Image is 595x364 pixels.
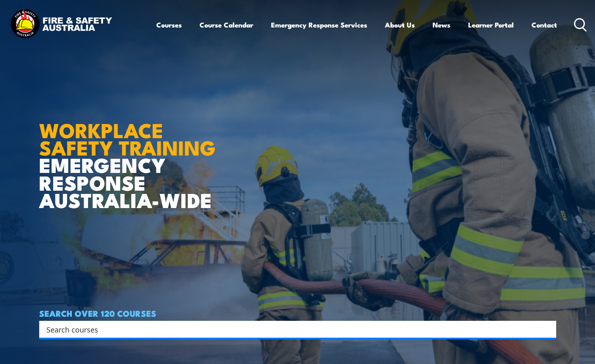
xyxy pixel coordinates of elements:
[156,14,182,36] a: Courses
[542,324,553,335] button: Search magnifier button
[48,324,540,335] form: Search form
[468,14,514,36] a: Learner Portal
[46,323,538,335] input: Search input
[433,14,450,36] a: News
[271,14,367,36] a: Emergency Response Services
[39,101,237,208] h1: EMERGENCY RESPONSE AUSTRALIA-WIDE
[532,14,557,36] a: Contact
[200,14,253,36] a: Course Calendar
[385,14,415,36] a: About Us
[39,309,556,318] h4: SEARCH OVER 120 COURSES
[39,114,216,162] strong: WORKPLACE SAFETY TRAINING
